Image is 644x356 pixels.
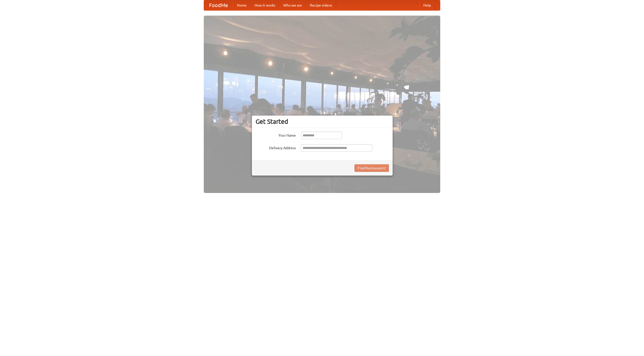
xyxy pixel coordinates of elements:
a: Recipe videos [306,0,336,10]
a: Help [419,0,435,10]
h3: Get Started [256,118,389,125]
a: FoodMe [204,0,233,10]
label: Your Name [256,132,296,138]
label: Delivery Address [256,144,296,150]
a: Who we are [279,0,306,10]
a: Home [233,0,251,10]
button: Find Restaurants! [354,164,389,172]
a: How it works [251,0,279,10]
